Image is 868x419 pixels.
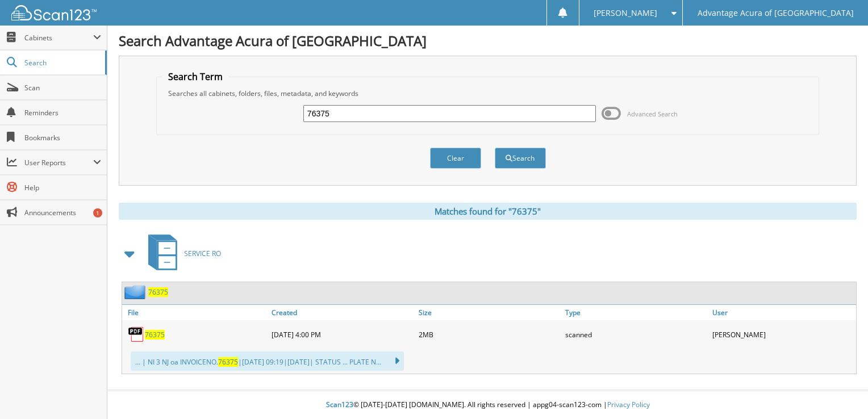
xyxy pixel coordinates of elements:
a: Created [269,305,415,320]
span: SERVICE RO [184,249,221,258]
button: Clear [430,148,481,169]
div: Matches found for "76375" [119,203,857,220]
div: [PERSON_NAME] [710,323,856,346]
div: 2MB [416,323,562,346]
a: SERVICE RO [141,231,221,276]
a: Privacy Policy [607,400,650,409]
a: Size [416,305,562,320]
span: Advanced Search [627,110,678,118]
span: Search [24,58,99,68]
div: 1 [93,208,102,217]
div: © [DATE]-[DATE] [DOMAIN_NAME]. All rights reserved | appg04-scan123-com | [107,391,868,419]
img: scan123-logo-white.svg [11,5,97,20]
img: folder2.png [124,285,148,299]
h1: Search Advantage Acura of [GEOGRAPHIC_DATA] [119,31,857,50]
span: 76375 [218,357,238,367]
a: 76375 [145,330,165,340]
span: Bookmarks [24,133,101,143]
span: Cabinets [24,33,93,43]
button: Search [495,148,546,169]
a: Type [562,305,709,320]
img: PDF.png [128,326,145,343]
span: Scan [24,83,101,93]
div: [DATE] 4:00 PM [269,323,415,346]
span: Help [24,183,101,192]
span: Reminders [24,108,101,118]
legend: Search Term [162,70,228,83]
span: Announcements [24,208,101,217]
a: File [122,305,269,320]
span: Advantage Acura of [GEOGRAPHIC_DATA] [698,10,854,16]
span: Scan123 [326,400,353,409]
div: Searches all cabinets, folders, files, metadata, and keywords [162,89,813,98]
span: User Reports [24,158,93,167]
a: User [710,305,856,320]
a: 76375 [148,287,168,297]
div: scanned [562,323,709,346]
span: [PERSON_NAME] [594,10,657,16]
div: ... | NI 3 NJ oa INVOICENO. |[DATE] 09:19|[DATE]| STATUS ... PLATE N... [131,351,404,371]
